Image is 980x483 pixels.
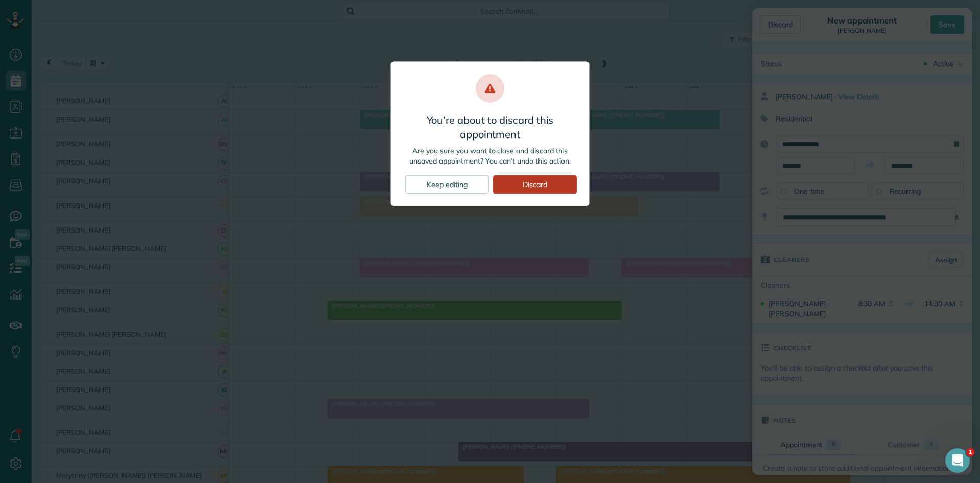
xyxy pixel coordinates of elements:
[966,448,974,456] span: 1
[403,146,577,166] p: Are you sure you want to close and discard this unsaved appointment? You can’t undo this action.
[945,448,970,473] iframe: Intercom live chat
[403,113,577,142] h3: You’re about to discard this appointment
[405,175,489,194] div: Keep editing
[493,175,577,194] div: Discard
